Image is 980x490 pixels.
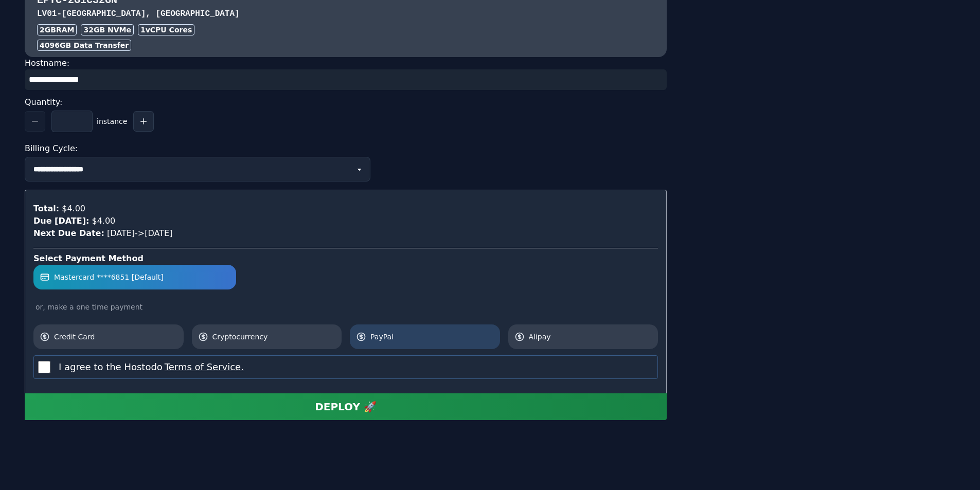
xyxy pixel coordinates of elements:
div: $4.00 [59,203,85,215]
div: Next Due Date: [33,227,104,240]
span: PayPal [370,332,494,342]
div: 4096 GB Data Transfer [37,40,131,51]
a: Terms of Service. [163,361,244,372]
div: or, make a one time payment [33,302,658,312]
span: Credit Card [54,332,177,342]
div: [DATE] -> [DATE] [33,227,658,240]
div: Total: [33,203,59,215]
div: 2GB RAM [37,24,77,35]
div: Due [DATE]: [33,215,89,227]
span: Alipay [529,332,652,342]
button: DEPLOY 🚀 [25,393,667,420]
div: 32 GB NVMe [81,24,134,35]
div: Hostname: [25,57,667,90]
span: Mastercard ****6851 [Default] [54,272,164,282]
div: Quantity: [25,94,667,111]
span: Cryptocurrency [212,332,336,342]
div: $4.00 [89,215,115,227]
div: DEPLOY 🚀 [315,400,377,414]
div: 1 vCPU Cores [138,24,194,35]
span: instance [97,116,127,126]
div: Select Payment Method [33,252,658,265]
div: Billing Cycle: [25,140,667,157]
button: I agree to the Hostodo [163,360,244,374]
label: I agree to the Hostodo [59,360,244,374]
h3: LV01 - [GEOGRAPHIC_DATA], [GEOGRAPHIC_DATA] [37,8,654,20]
